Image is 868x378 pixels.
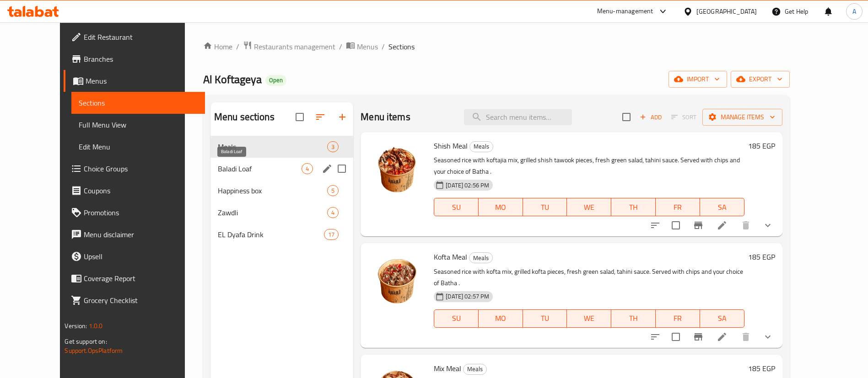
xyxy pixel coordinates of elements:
[434,154,744,177] p: Seasoned rice with koftajia mix, grilled shish tawook pieces, fresh green salad, tahini sauce. Se...
[210,136,353,158] div: Meals3
[79,141,198,152] span: Edit Menu
[210,158,353,180] div: Baladi Loaf4edit
[331,106,353,128] button: Add section
[434,198,479,216] button: SU
[748,250,775,263] h6: 185 EGP
[218,141,327,152] div: Meals
[702,109,782,126] button: Manage items
[762,331,773,342] svg: Show Choices
[482,201,519,214] span: MO
[265,76,286,84] span: Open
[676,74,720,85] span: import
[71,92,205,114] a: Sections
[64,202,205,224] a: Promotions
[64,180,205,202] a: Coupons
[84,32,198,43] span: Edit Restaurant
[666,327,685,346] span: Select to update
[361,110,410,124] h2: Menu items
[464,364,486,374] span: Meals
[214,110,275,124] h2: Menu sections
[218,163,302,174] span: Baladi Loaf
[434,250,467,264] span: Kofta Meal
[434,362,461,375] span: Mix Meal
[86,75,198,86] span: Menus
[597,6,653,17] div: Menu-management
[64,48,205,70] a: Branches
[203,41,790,53] nav: breadcrumb
[731,71,790,88] button: export
[438,201,475,214] span: SU
[479,198,523,216] button: MO
[254,41,335,52] span: Restaurants management
[687,326,709,348] button: Branch-specific-item
[328,143,338,151] span: 3
[636,110,665,124] button: Add
[470,141,493,152] span: Meals
[388,41,415,52] span: Sections
[203,41,232,52] a: Home
[748,139,775,152] h6: 185 EGP
[611,309,656,328] button: TH
[210,180,353,202] div: Happiness box5
[748,362,775,375] h6: 185 EGP
[438,312,475,325] span: SU
[482,312,519,325] span: MO
[84,295,198,306] span: Grocery Checklist
[434,266,744,289] p: Seasoned rice with kofta mix, grilled kofta pieces, fresh green salad, tahini sauce. Served with ...
[65,335,107,347] span: Get support on:
[687,214,709,236] button: Branch-specific-item
[64,267,205,289] a: Coverage Report
[735,326,757,348] button: delete
[64,224,205,245] a: Menu disclaimer
[320,162,334,176] button: edit
[738,74,782,85] span: export
[71,136,205,158] a: Edit Menu
[302,165,313,173] span: 4
[644,214,666,236] button: sort-choices
[434,309,479,328] button: SU
[368,250,426,309] img: Kofta Meal
[64,70,205,92] a: Menus
[327,141,339,152] div: items
[696,6,757,16] div: [GEOGRAPHIC_DATA]
[523,309,567,328] button: TU
[638,112,663,122] span: Add
[710,112,775,123] span: Manage items
[327,185,339,196] div: items
[346,41,378,53] a: Menus
[656,198,700,216] button: FR
[218,229,324,240] div: EL Dyafa Drink
[89,320,103,332] span: 1.0.0
[210,132,353,249] nav: Menu sections
[669,71,727,88] button: import
[644,326,666,348] button: sort-choices
[218,207,327,218] span: Zawdli
[704,312,741,325] span: SA
[79,97,198,108] span: Sections
[84,273,198,284] span: Coverage Report
[79,119,198,130] span: Full Menu View
[84,207,198,218] span: Promotions
[571,201,608,214] span: WE
[236,41,239,52] li: /
[309,106,331,128] span: Sort sections
[735,214,757,236] button: delete
[659,201,696,214] span: FR
[203,69,262,90] span: Al Koftageya
[571,312,608,325] span: WE
[469,141,493,152] div: Meals
[65,345,123,357] a: Support.OpsPlatform
[324,229,339,240] div: items
[700,198,744,216] button: SA
[464,109,572,125] input: search
[368,139,426,198] img: Shish Meal
[265,75,286,86] div: Open
[64,26,205,48] a: Edit Restaurant
[704,201,741,214] span: SA
[210,224,353,245] div: EL Dyafa Drink17
[65,320,87,332] span: Version:
[615,312,652,325] span: TH
[527,201,564,214] span: TU
[527,312,564,325] span: TU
